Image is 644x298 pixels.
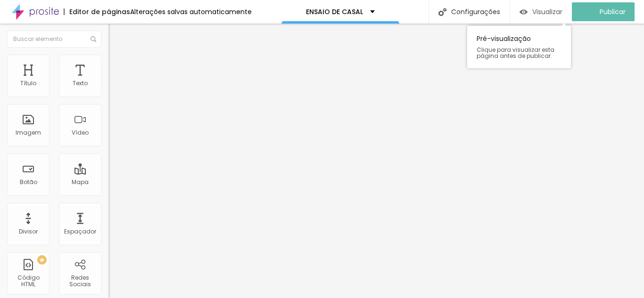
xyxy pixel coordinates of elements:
font: Título [20,79,36,87]
img: Ícone [438,8,446,16]
font: Configurações [451,7,500,16]
button: Visualizar [510,2,572,21]
font: Editor de páginas [69,7,130,16]
input: Buscar elemento [7,31,101,48]
font: Mapa [72,178,89,186]
button: Publicar [572,2,635,21]
font: ENSAIO DE CASAL [306,7,363,16]
font: Espaçador [64,227,96,235]
font: Visualizar [532,7,562,16]
font: Botão [20,178,37,186]
img: Ícone [91,36,96,42]
font: Texto [73,79,88,87]
iframe: Editor [108,24,644,298]
font: Código HTML [17,274,40,288]
font: Pré-visualização [477,34,531,43]
font: Imagem [16,129,41,137]
font: Vídeo [72,129,89,137]
font: Alterações salvas automaticamente [130,7,252,16]
font: Clique para visualizar esta página antes de publicar. [477,46,554,60]
img: view-1.svg [520,8,528,16]
font: Divisor [19,227,38,235]
font: Publicar [600,7,626,16]
font: Redes Sociais [69,274,91,288]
